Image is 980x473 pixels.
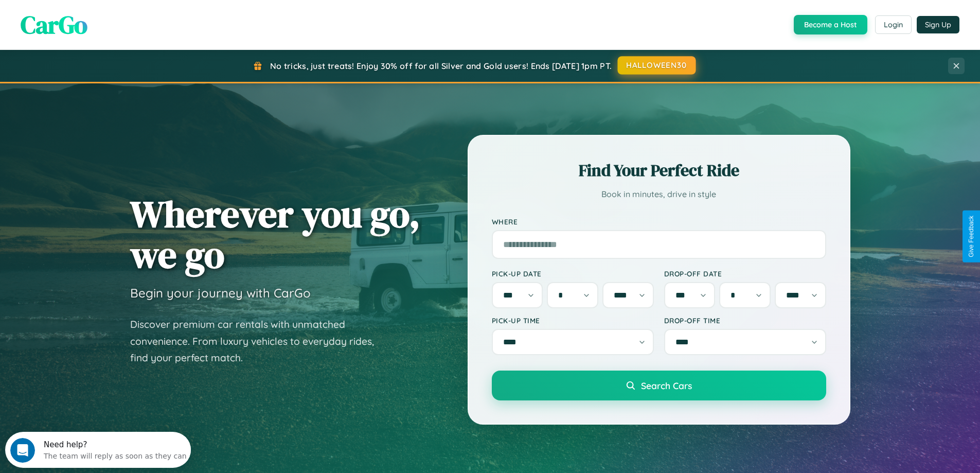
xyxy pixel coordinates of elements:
[875,15,912,34] button: Login
[917,16,959,33] button: Sign Up
[10,438,35,463] iframe: Intercom live chat
[5,432,191,468] iframe: Intercom live chat discovery launcher
[794,15,867,34] button: Become a Host
[664,269,826,278] label: Drop-off Date
[492,269,654,278] label: Pick-up Date
[130,316,387,366] p: Discover premium car rentals with unmatched convenience. From luxury vehicles to everyday rides, ...
[270,61,612,71] span: No tricks, just treats! Enjoy 30% off for all Silver and Gold users! Ends [DATE] 1pm PT.
[4,4,191,32] div: Open Intercom Messenger
[130,194,420,275] h1: Wherever you go, we go
[492,217,826,226] label: Where
[492,159,826,182] h2: Find Your Perfect Ride
[492,187,826,202] p: Book in minutes, drive in style
[664,316,826,325] label: Drop-off Time
[618,56,696,75] button: HALLOWEEN30
[39,17,182,28] div: The team will reply as soon as they can
[492,316,654,325] label: Pick-up Time
[21,8,87,42] span: CarGo
[492,371,826,400] button: Search Cars
[968,216,975,257] div: Give Feedback
[39,9,182,17] div: Need help?
[641,380,692,391] span: Search Cars
[130,285,311,301] h3: Begin your journey with CarGo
